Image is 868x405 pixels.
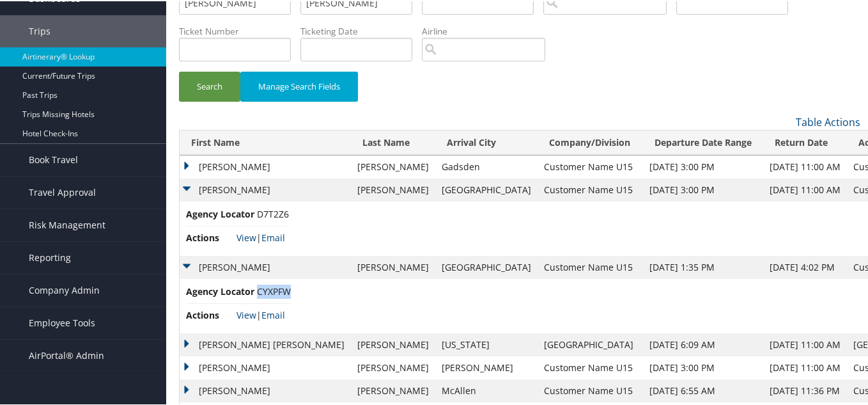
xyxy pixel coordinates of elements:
[435,255,538,278] td: [GEOGRAPHIC_DATA]
[643,255,763,278] td: [DATE] 1:35 PM
[538,378,643,401] td: Customer Name U15
[351,378,435,401] td: [PERSON_NAME]
[435,154,538,177] td: Gadsden
[538,129,643,154] th: Company/Division
[29,175,96,207] span: Travel Approval
[351,129,435,154] th: Last Name: activate to sort column ascending
[180,355,351,378] td: [PERSON_NAME]
[180,255,351,278] td: [PERSON_NAME]
[300,24,422,36] label: Ticketing Date
[351,332,435,355] td: [PERSON_NAME]
[435,177,538,200] td: [GEOGRAPHIC_DATA]
[351,255,435,278] td: [PERSON_NAME]
[763,129,847,154] th: Return Date: activate to sort column ascending
[763,177,847,200] td: [DATE] 11:00 AM
[435,355,538,378] td: [PERSON_NAME]
[796,114,860,128] a: Table Actions
[538,177,643,200] td: Customer Name U15
[257,284,291,296] span: CYXPFW
[29,273,100,305] span: Company Admin
[186,230,234,244] span: Actions
[763,255,847,278] td: [DATE] 4:02 PM
[643,129,763,154] th: Departure Date Range: activate to sort column ascending
[643,378,763,401] td: [DATE] 6:55 AM
[236,230,256,242] a: View
[643,177,763,200] td: [DATE] 3:00 PM
[29,338,104,370] span: AirPortal® Admin
[29,306,95,338] span: Employee Tools
[261,230,285,242] a: Email
[236,308,285,320] span: |
[180,332,351,355] td: [PERSON_NAME] [PERSON_NAME]
[763,378,847,401] td: [DATE] 11:36 PM
[29,241,71,273] span: Reporting
[180,154,351,177] td: [PERSON_NAME]
[29,14,50,46] span: Trips
[643,154,763,177] td: [DATE] 3:00 PM
[179,24,300,36] label: Ticket Number
[538,255,643,278] td: Customer Name U15
[186,307,234,321] span: Actions
[763,355,847,378] td: [DATE] 11:00 AM
[351,154,435,177] td: [PERSON_NAME]
[257,207,289,219] span: D7T2Z6
[180,129,351,154] th: First Name: activate to sort column ascending
[179,70,240,100] button: Search
[240,70,358,100] button: Manage Search Fields
[538,332,643,355] td: [GEOGRAPHIC_DATA]
[435,129,538,154] th: Arrival City: activate to sort column ascending
[538,355,643,378] td: Customer Name U15
[351,355,435,378] td: [PERSON_NAME]
[538,154,643,177] td: Customer Name U15
[29,208,105,240] span: Risk Management
[186,206,254,220] span: Agency Locator
[236,230,285,242] span: |
[180,177,351,200] td: [PERSON_NAME]
[29,143,78,175] span: Book Travel
[236,308,256,320] a: View
[763,332,847,355] td: [DATE] 11:00 AM
[435,332,538,355] td: [US_STATE]
[186,283,254,298] span: Agency Locator
[422,24,555,36] label: Airline
[763,154,847,177] td: [DATE] 11:00 AM
[643,355,763,378] td: [DATE] 3:00 PM
[261,308,285,320] a: Email
[435,378,538,401] td: McAllen
[351,177,435,200] td: [PERSON_NAME]
[643,332,763,355] td: [DATE] 6:09 AM
[180,378,351,401] td: [PERSON_NAME]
